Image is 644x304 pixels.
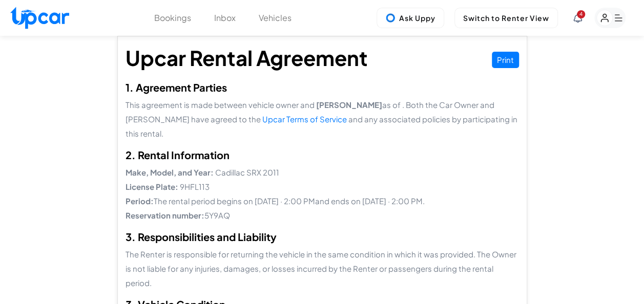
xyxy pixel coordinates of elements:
[126,196,154,206] strong: Period:
[126,208,519,223] p: 5Y9AQ
[454,8,558,28] button: Switch to Renter View
[126,180,519,194] p: 9HFL113
[377,8,444,28] button: Ask Uppy
[577,10,585,18] span: You have new notifications
[126,231,519,243] h2: 3. Responsibilities and Liability
[126,210,204,220] strong: Reservation number:
[126,194,519,208] p: The rental period begins on [DATE] · 2:00 PM and ends on [DATE] · 2:00 PM .
[126,247,519,290] p: The Renter is responsible for returning the vehicle in the same condition in which it was provide...
[154,12,191,24] button: Bookings
[126,81,519,94] h2: 1. Agreement Parties
[385,13,396,23] img: Uppy
[126,98,519,141] p: This agreement is made between vehicle owner and as of . Both the Car Owner and [PERSON_NAME] hav...
[10,7,69,29] img: Upcar Logo
[126,51,368,65] h2: Upcar Rental Agreement
[259,12,292,24] button: Vehicles
[126,167,214,177] strong: Make, Model, and Year:
[126,165,519,180] p: Cadillac SRX 2011
[214,12,236,24] button: Inbox
[126,182,178,191] strong: License Plate:
[316,100,382,110] strong: [PERSON_NAME]
[573,13,582,23] div: View Notifications
[492,52,519,69] button: Print
[126,149,519,161] h2: 2. Rental Information
[262,114,347,124] a: Upcar Terms of Service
